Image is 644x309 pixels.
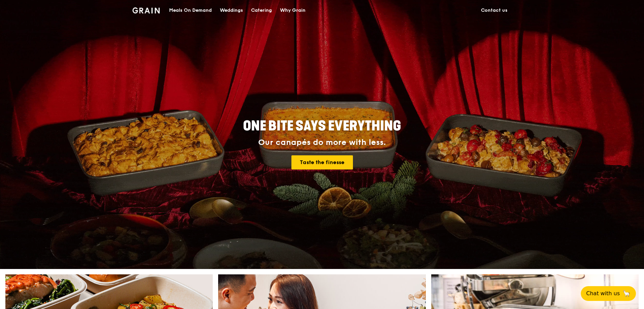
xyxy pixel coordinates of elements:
a: Catering [247,0,276,21]
div: Weddings [220,0,243,21]
span: Chat with us [586,289,620,298]
div: Why Grain [280,0,306,21]
img: Grain [132,7,160,13]
div: Catering [251,0,272,21]
div: Meals On Demand [169,0,212,21]
div: Our canapés do more with less. [201,138,443,147]
span: ONE BITE SAYS EVERYTHING [243,118,401,134]
span: 🦙 [622,289,631,298]
a: Contact us [477,0,512,21]
a: Why Grain [276,0,310,21]
a: Taste the finesse [291,155,353,169]
button: Chat with us🦙 [581,286,636,301]
a: Weddings [216,0,247,21]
